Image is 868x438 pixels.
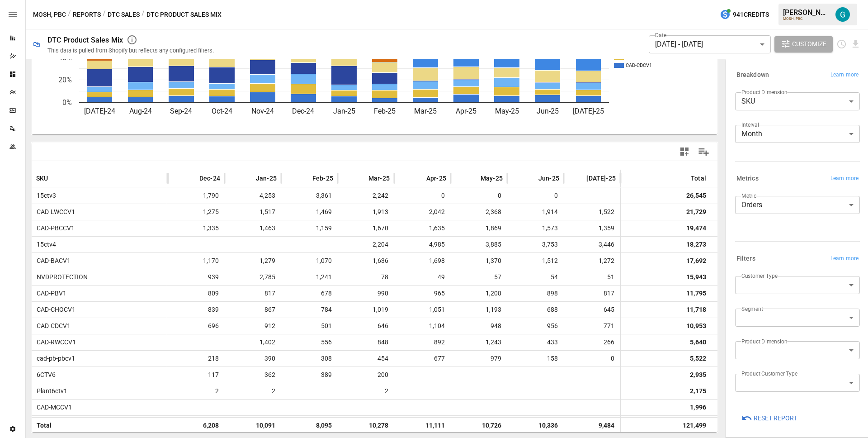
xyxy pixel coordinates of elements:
[320,334,333,350] span: 556
[783,17,830,21] div: MOSH, PBC
[489,351,503,367] span: 979
[49,172,62,185] button: Sort
[741,272,778,280] label: Customer Type
[207,318,220,334] span: 696
[686,237,706,252] div: 18,273
[686,286,706,301] div: 11,795
[258,204,277,220] span: 1,517
[368,418,390,433] span: 10,278
[537,107,559,115] text: Jun-25
[467,172,480,185] button: Sort
[170,107,192,115] text: Sep-24
[690,334,706,350] div: 5,640
[380,269,390,285] span: 78
[525,172,538,185] button: Sort
[207,351,220,367] span: 218
[320,302,333,318] span: 784
[835,7,850,22] img: Gavin Acres
[355,172,368,185] button: Sort
[33,371,56,378] span: 6CTV6
[202,204,220,220] span: 1,275
[256,174,277,183] span: Jan-25
[693,142,714,162] button: Manage Columns
[484,334,503,350] span: 1,243
[270,416,277,432] span: 6
[484,286,503,301] span: 1,208
[541,220,559,236] span: 1,573
[850,39,861,49] button: Download report
[424,418,446,433] span: 11,111
[690,416,706,432] div: 1,605
[320,318,333,334] span: 501
[376,351,390,367] span: 454
[129,107,152,115] text: Aug-24
[440,188,446,204] span: 0
[626,54,656,60] text: CAD-CHOCV1
[741,121,759,129] label: Interval
[546,302,559,318] span: 688
[33,355,75,362] span: cad-pb-pbcv1
[741,338,787,345] label: Product Dimension
[426,174,446,183] span: Apr-25
[376,367,390,383] span: 200
[597,204,616,220] span: 1,522
[292,107,314,115] text: Dec-24
[606,269,616,285] span: 51
[263,318,277,334] span: 912
[741,88,787,96] label: Product Dimension
[47,47,214,54] div: This data is pulled from Shopify but reflects any configured filters.
[376,318,390,334] span: 646
[371,302,390,318] span: 1,019
[484,220,503,236] span: 1,869
[481,174,503,183] span: May-25
[754,413,797,424] span: Reset Report
[735,196,860,214] div: Orders
[413,172,425,185] button: Sort
[202,188,220,204] span: 1,790
[199,174,220,183] span: Dec-24
[33,306,75,313] span: CAD-CHOCV1
[428,220,446,236] span: 1,635
[683,418,706,433] div: 121,499
[741,370,797,377] label: Product Customer Type
[433,286,446,301] span: 965
[597,418,616,433] span: 9,484
[33,257,71,264] span: CAD-BACV1
[736,174,759,184] h6: Metrics
[103,9,106,20] div: /
[327,416,333,432] span: 1
[33,290,66,297] span: CAD-PBV1
[263,286,277,301] span: 817
[207,269,220,285] span: 939
[212,107,232,115] text: Oct-24
[428,253,446,269] span: 1,698
[830,254,859,263] span: Learn more
[686,220,706,236] div: 19,474
[84,107,115,115] text: [DATE]-24
[836,39,847,49] button: Schedule report
[207,302,220,318] span: 839
[655,31,666,39] label: Date
[33,9,66,20] button: MOSH, PBC
[371,220,390,236] span: 1,670
[315,269,333,285] span: 1,241
[251,107,274,115] text: Nov-24
[830,174,859,183] span: Learn more
[33,224,75,232] span: CAD-PBCCV1
[214,383,220,399] span: 2
[320,351,333,367] span: 308
[538,174,559,183] span: Jun-25
[741,305,763,313] label: Segment
[741,192,756,200] label: Metric
[686,253,706,269] div: 17,692
[586,174,616,183] span: [DATE]-25
[597,237,616,252] span: 3,446
[315,220,333,236] span: 1,159
[541,204,559,220] span: 1,914
[573,172,585,185] button: Sort
[440,416,446,432] span: 0
[690,351,706,367] div: 5,522
[258,253,277,269] span: 1,279
[263,351,277,367] span: 390
[830,2,855,27] button: Gavin Acres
